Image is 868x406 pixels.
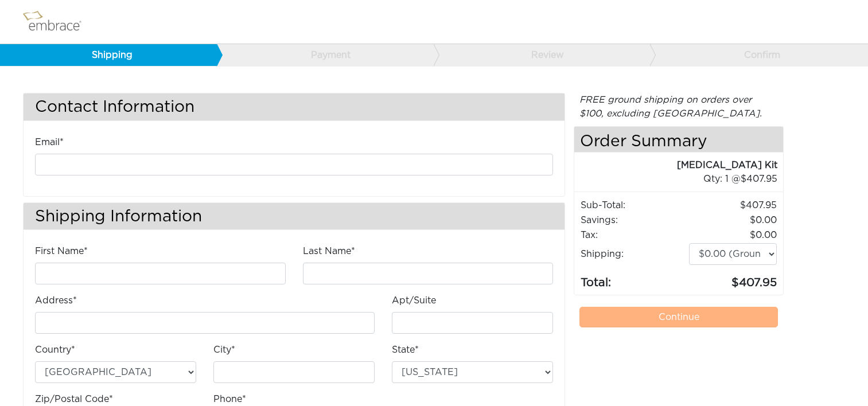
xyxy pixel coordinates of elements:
label: Apt/Suite [392,294,436,307]
td: 0.00 [688,228,777,243]
label: Address* [35,294,77,307]
td: Tax: [580,228,688,243]
label: Phone* [213,392,246,406]
label: State* [392,343,419,357]
h3: Shipping Information [24,203,565,230]
td: Sub-Total: [580,198,688,213]
h3: Contact Information [24,93,565,120]
td: 0.00 [688,213,777,228]
a: Review [433,44,650,66]
span: 407.95 [741,174,777,184]
label: Last Name* [303,244,355,258]
div: FREE ground shipping on orders over $100, excluding [GEOGRAPHIC_DATA]. [574,93,784,120]
td: 407.95 [688,266,777,292]
a: Payment [216,44,433,66]
td: Savings : [580,213,688,228]
div: [MEDICAL_DATA] Kit [574,158,777,172]
a: Continue [579,307,778,327]
label: City* [213,343,235,357]
div: 1 @ [589,172,777,186]
a: Confirm [649,44,866,66]
td: Total: [580,266,688,292]
label: Email* [35,135,64,149]
img: logo.png [20,7,95,36]
h4: Order Summary [574,127,783,153]
td: Shipping: [580,243,688,266]
label: First Name* [35,244,88,258]
label: Country* [35,343,75,357]
td: 407.95 [688,198,777,213]
label: Zip/Postal Code* [35,392,113,406]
